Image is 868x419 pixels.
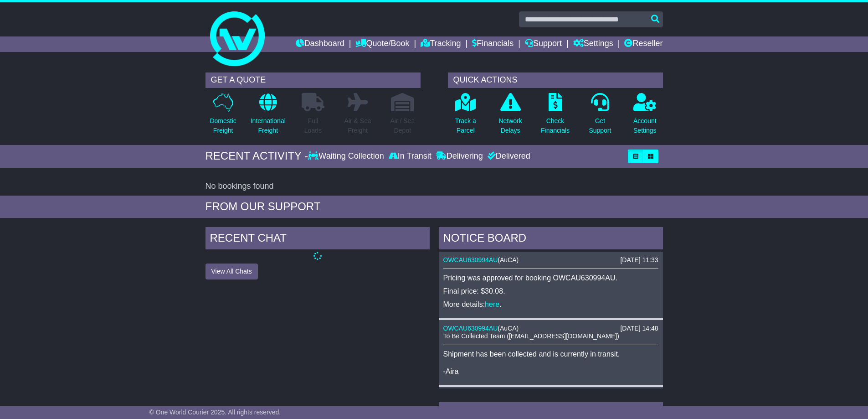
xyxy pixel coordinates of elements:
span: © One World Courier 2025. All rights reserved. [149,409,281,416]
div: Delivering [434,151,485,161]
div: FROM OUR SUPPORT [205,200,663,213]
span: AuCA [500,256,517,264]
a: OWCAU630994AU [443,256,498,264]
a: DomesticFreight [209,93,236,140]
a: Settings [573,36,613,52]
a: NetworkDelays [498,93,522,140]
a: Track aParcel [455,93,477,140]
div: In Transit [386,151,434,161]
a: GetSupport [588,93,611,140]
div: No bookings found [205,181,663,191]
div: Waiting Collection [308,151,386,161]
a: OWCAU630994AU [443,325,498,332]
div: QUICK ACTIONS [448,72,663,88]
span: AuCA [500,325,517,332]
p: More details: . [443,300,658,309]
a: Reseller [624,36,663,52]
p: Account Settings [633,116,657,135]
p: Network Delays [498,116,522,135]
div: GET A QUOTE [205,72,421,88]
a: Dashboard [296,36,344,52]
div: [DATE] 11:33 [620,256,658,264]
button: View All Chats [205,264,258,279]
p: Final price: $30.08. [443,287,658,295]
div: RECENT ACTIVITY - [205,150,308,163]
p: Get Support [589,116,611,135]
p: Pricing was approved for booking OWCAU630994AU. [443,274,658,282]
div: ( ) [443,325,658,332]
a: here [485,300,499,308]
a: Support [525,36,562,52]
a: Quote/Book [355,36,409,52]
p: Full Loads [302,116,324,135]
div: [DATE] 14:48 [620,325,658,332]
a: CheckFinancials [540,93,570,140]
a: Financials [472,36,514,52]
div: RECENT CHAT [205,227,430,252]
p: Track a Parcel [455,116,476,135]
p: Domestic Freight [210,116,236,135]
p: Air & Sea Freight [344,116,371,135]
a: Tracking [421,36,461,52]
p: International Freight [251,116,286,135]
div: ( ) [443,256,658,264]
a: AccountSettings [633,93,657,140]
div: NOTICE BOARD [439,227,663,252]
p: Check Financials [541,116,570,135]
span: To Be Collected Team ([EMAIL_ADDRESS][DOMAIN_NAME]) [443,332,619,340]
a: InternationalFreight [250,93,286,140]
div: Delivered [485,151,530,161]
p: Air / Sea Depot [390,116,415,135]
p: Shipment has been collected and is currently in transit. -Aira [443,350,658,376]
